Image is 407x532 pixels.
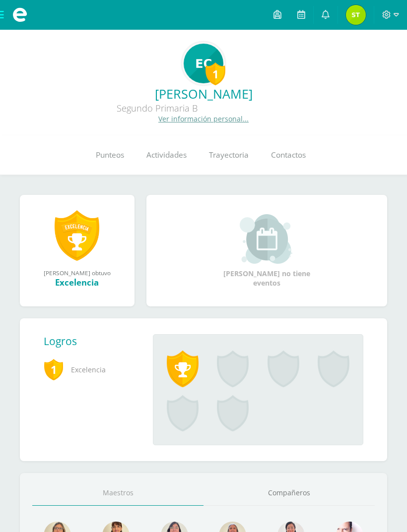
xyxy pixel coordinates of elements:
[205,62,225,85] div: 1
[217,214,316,288] div: [PERSON_NAME] no tiene eventos
[158,114,249,123] a: Ver información personal...
[271,150,306,160] span: Contactos
[44,358,64,381] span: 1
[84,135,135,175] a: Punteos
[30,269,125,277] div: [PERSON_NAME] obtuvo
[240,214,294,264] img: event_small.png
[346,5,366,25] img: 315a28338f5b1bb7d4173d5950f43a26.png
[30,277,125,288] div: Excelencia
[198,135,260,175] a: Trayectoria
[146,150,187,160] span: Actividades
[135,135,198,175] a: Actividades
[44,356,137,383] span: Excelencia
[184,44,223,83] img: 7d76d567c5a917cc35babaf34abbfc4a.png
[203,480,375,506] a: Compañeros
[260,135,317,175] a: Contactos
[96,150,124,160] span: Punteos
[8,85,399,102] a: [PERSON_NAME]
[44,334,145,348] div: Logros
[32,480,203,506] a: Maestros
[209,150,249,160] span: Trayectoria
[8,102,306,114] div: Segundo Primaria B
